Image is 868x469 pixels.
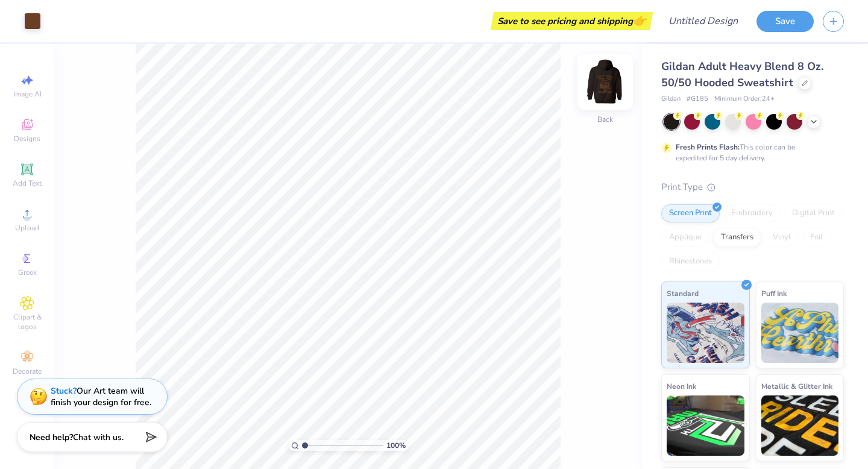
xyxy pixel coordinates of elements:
[15,223,39,233] span: Upload
[761,303,839,363] img: Puff Ink
[667,287,699,300] span: Standard
[661,59,823,90] span: Gildan Adult Heavy Blend 8 Oz. 50/50 Hooded Sweatshirt
[13,178,42,188] span: Add Text
[661,180,844,194] div: Print Type
[18,268,37,277] span: Greek
[659,9,747,33] input: Untitled Design
[6,312,48,332] span: Clipart & logos
[765,228,799,247] div: Vinyl
[581,58,629,106] img: Back
[13,89,42,99] span: Image AI
[661,253,720,271] div: Rhinestones
[667,303,744,363] img: Standard
[667,380,696,392] span: Neon Ink
[51,385,77,397] strong: Stuck?
[802,228,831,247] div: Foil
[667,395,744,456] img: Neon Ink
[14,134,40,143] span: Designs
[51,385,151,408] div: Our Art team will finish your design for free.
[13,367,42,376] span: Decorate
[676,142,824,163] div: This color can be expedited for 5 day delivery.
[761,395,839,456] img: Metallic & Glitter Ink
[597,114,613,125] div: Back
[661,94,681,104] span: Gildan
[661,204,720,222] div: Screen Print
[661,228,709,247] div: Applique
[713,228,761,247] div: Transfers
[676,142,740,152] strong: Fresh Prints Flash:
[386,440,406,451] span: 100 %
[73,432,124,443] span: Chat with us.
[687,94,708,104] span: # G185
[761,380,832,392] span: Metallic & Glitter Ink
[723,204,781,222] div: Embroidery
[761,287,787,300] span: Puff Ink
[756,11,814,32] button: Save
[784,204,843,222] div: Digital Print
[633,13,646,28] span: 👉
[494,12,650,30] div: Save to see pricing and shipping
[30,432,73,443] strong: Need help?
[714,94,775,104] span: Minimum Order: 24 +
